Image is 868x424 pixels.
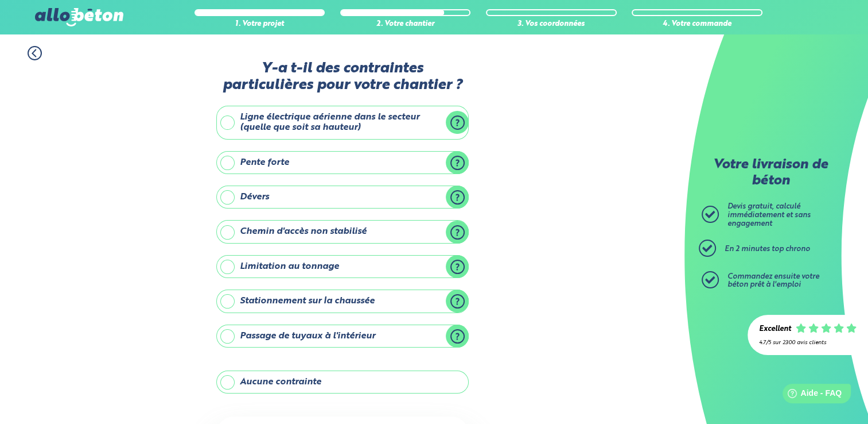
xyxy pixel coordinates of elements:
iframe: Help widget launcher [766,379,855,411]
span: En 2 minutes top chrono [725,245,810,253]
div: 4.7/5 sur 2300 avis clients [759,340,857,346]
div: 4. Votre commande [632,20,762,29]
div: Excellent [759,325,791,334]
p: Votre livraison de béton [704,157,836,189]
div: 2. Votre chantier [340,20,471,29]
img: allobéton [35,8,123,26]
span: Commandez ensuite votre béton prêt à l'emploi [727,273,819,289]
label: Aucune contrainte [216,371,469,394]
label: Ligne électrique aérienne dans le secteur (quelle que soit sa hauteur) [216,106,469,140]
label: Pente forte [216,151,469,174]
div: 3. Vos coordonnées [486,20,617,29]
label: Stationnement sur la chaussée [216,290,469,313]
label: Dévers [216,186,469,209]
label: Passage de tuyaux à l'intérieur [216,325,469,348]
div: 1. Votre projet [194,20,325,29]
label: Y-a t-il des contraintes particulières pour votre chantier ? [216,60,469,94]
span: Devis gratuit, calculé immédiatement et sans engagement [727,203,811,227]
label: Chemin d'accès non stabilisé [216,220,469,243]
label: Limitation au tonnage [216,255,469,278]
